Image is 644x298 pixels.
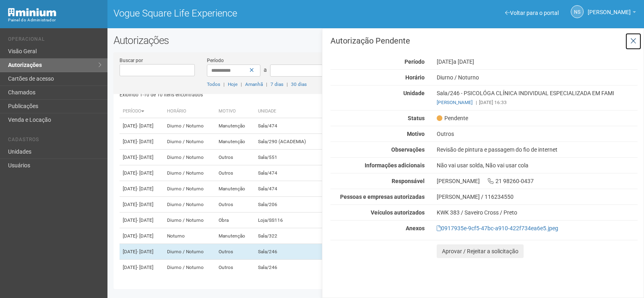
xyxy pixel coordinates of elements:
span: - [DATE] [137,233,153,239]
span: - [DATE] [137,170,153,176]
strong: Informações adicionais [365,162,425,169]
td: Noturno [164,228,215,244]
div: [DATE] [431,58,644,65]
td: VYDIA STUDIO [320,213,481,228]
td: [DATE] [120,244,164,260]
td: Sala/290 (ACADEMIA) [255,134,320,150]
td: Clínica [PERSON_NAME] - Dermatologia Avançada [320,228,481,244]
td: [DATE] [120,260,164,275]
a: Amanhã [245,81,263,87]
span: a [264,67,267,73]
td: Sala/246 [255,244,320,260]
strong: Anexos [406,225,425,231]
span: | [476,100,477,105]
a: [PERSON_NAME] [588,10,636,17]
td: Manutenção [215,181,255,197]
strong: Status [408,115,425,121]
td: [DATE] [120,228,164,244]
a: 7 dias [270,81,283,87]
td: Diurno / Noturno [164,118,215,134]
td: Sala/206 [255,197,320,213]
div: Não vai usar solda, Não vai usar cola [431,162,644,169]
th: Período [120,105,164,118]
h3: Autorização Pendente [330,37,638,45]
th: Unidade [255,105,320,118]
td: PSICOLÓGA CLÍNICA INDIVIDUAL ESPECIALIZADA EM FAMI [320,244,481,260]
h2: Autorizações [114,34,638,46]
td: Diurno / Noturno [164,213,215,228]
td: Sala/474 [255,118,320,134]
a: Hoje [228,81,237,87]
td: [DATE] [120,150,164,165]
td: [DATE] [120,134,164,150]
strong: Pessoas e empresas autorizadas [340,194,425,200]
td: [DATE] [120,197,164,213]
li: Cadastros [8,137,101,145]
td: Sala/474 [255,165,320,181]
td: Manutenção [215,228,255,244]
td: Loja/SS116 [255,213,320,228]
li: Operacional [8,36,101,45]
div: Revisão de pintura e passagem do fio de internet [431,146,644,153]
td: Sala/551 [255,150,320,165]
td: Obra [215,213,255,228]
td: Diurno / Noturno [164,181,215,197]
td: Dr [PERSON_NAME] – Cirurgia Geral e Videolaparoscó [320,197,481,213]
div: Exibindo 1-10 de 10 itens encontrados [120,89,376,101]
button: Aprovar / Rejeitar a solicitação [437,244,524,258]
td: [DATE] [120,165,164,181]
strong: Responsável [392,178,425,184]
div: [DATE] 16:33 [437,99,638,106]
td: [DATE] [120,213,164,228]
td: Diurno / Noturno [164,260,215,275]
div: [PERSON_NAME] 21 98260-0437 [431,177,644,185]
strong: Observações [391,146,425,153]
label: Período [207,57,224,64]
span: - [DATE] [137,186,153,192]
img: Minium [8,8,56,17]
td: Diurno / Noturno [164,197,215,213]
a: 30 dias [291,81,307,87]
div: Sala/246 - PSICOLÓGA CLÍNICA INDIVIDUAL ESPECIALIZADA EM FAMI [431,90,644,106]
td: [DATE] [120,181,164,197]
td: Outros [215,150,255,165]
td: Diurno / Noturno [164,165,215,181]
strong: Motivo [407,131,425,137]
a: Todos [207,81,220,87]
a: NS [571,5,584,18]
div: Painel do Administrador [8,17,101,24]
span: | [241,81,242,87]
span: - [DATE] [137,154,153,160]
span: - [DATE] [137,123,153,129]
td: Sala/474 [255,181,320,197]
span: - [DATE] [137,202,153,207]
td: Outros [215,165,255,181]
div: KWK 383 / Saveiro Cross / Preto [437,209,638,216]
a: [PERSON_NAME] [437,100,473,105]
strong: Veículos autorizados [371,209,425,216]
th: Horário [164,105,215,118]
td: Manutenção [215,118,255,134]
span: | [223,81,225,87]
strong: Horário [405,74,425,81]
td: [DATE] [120,118,164,134]
td: Diurno / Noturno [164,150,215,165]
td: Outros [215,244,255,260]
td: Sala/322 [255,228,320,244]
div: Outros [431,130,644,138]
span: | [287,81,288,87]
label: Buscar por [120,57,143,64]
td: PSICOLÓGA CLÍNICA INDIVIDUAL ESPECIALIZADA EM FAMI [320,260,481,275]
div: Diurno / Noturno [431,74,644,81]
td: Outros [215,260,255,275]
span: - [DATE] [137,249,153,254]
div: [PERSON_NAME] / 116234550 [437,193,638,200]
strong: Período [405,58,425,65]
span: a [DATE] [453,58,474,65]
span: Nicolle Silva [588,1,631,15]
td: Diurno / Noturno [164,134,215,150]
a: 0917935e-9cf5-47bc-a910-422f734ea6e5.jpeg [437,225,558,231]
span: | [266,81,267,87]
td: Bodytech [320,134,481,150]
td: Manutenção [215,134,255,150]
